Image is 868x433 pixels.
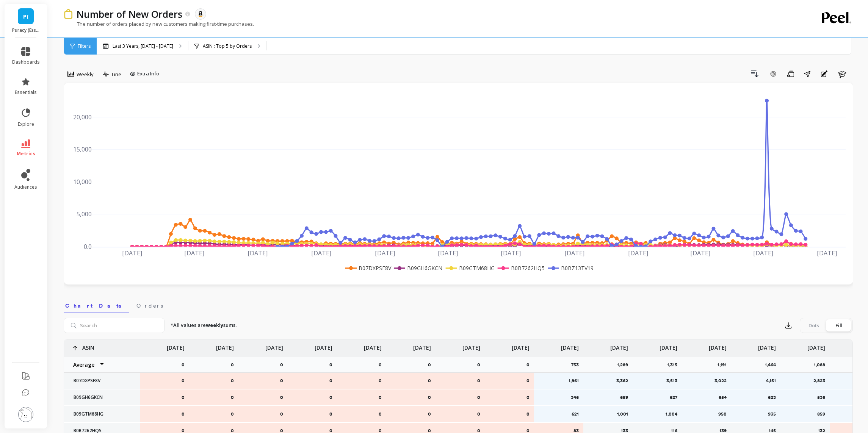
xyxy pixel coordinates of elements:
[462,339,480,352] p: [DATE]
[709,339,727,352] p: [DATE]
[243,378,283,384] p: 0
[526,362,534,368] p: 0
[113,43,173,49] p: Last 3 Years, [DATE] - [DATE]
[315,339,332,352] p: [DATE]
[145,411,185,417] p: 0
[145,394,185,400] p: 0
[477,362,485,368] p: 0
[18,407,33,422] img: profile picture
[660,339,677,352] p: [DATE]
[15,89,37,95] span: essentials
[539,378,579,384] p: 1,961
[243,394,283,400] p: 0
[112,71,121,78] span: Line
[718,362,731,368] p: 1,191
[77,8,182,20] p: Number of New Orders
[638,378,677,384] p: 3,513
[216,339,234,352] p: [DATE]
[638,411,677,417] p: 1,004
[65,302,127,310] span: Chart Data
[736,394,776,400] p: 623
[136,302,163,310] span: Orders
[206,322,223,328] strong: weekly
[64,296,853,313] nav: Tabs
[64,318,165,333] input: Search
[12,59,40,65] span: dashboards
[440,378,480,384] p: 0
[293,378,332,384] p: 0
[539,411,579,417] p: 621
[69,378,135,384] p: B07DXPSF8V
[231,362,238,368] p: 0
[14,184,37,190] span: audiences
[182,362,189,368] p: 0
[64,9,73,19] img: header icon
[638,394,677,400] p: 627
[807,339,825,352] p: [DATE]
[440,394,480,400] p: 0
[77,71,94,78] span: Weekly
[687,378,727,384] p: 3,022
[265,339,283,352] p: [DATE]
[765,362,780,368] p: 1,464
[194,378,234,384] p: 0
[391,378,431,384] p: 0
[588,394,628,400] p: 659
[490,394,530,400] p: 0
[293,411,332,417] p: 0
[413,339,431,352] p: [DATE]
[490,378,530,384] p: 0
[391,394,431,400] p: 0
[617,362,633,368] p: 1,289
[391,411,431,417] p: 0
[293,394,332,400] p: 0
[12,27,40,33] p: Puracy (Essor)
[137,70,159,78] span: Extra Info
[667,362,682,368] p: 1,315
[280,362,288,368] p: 0
[145,378,185,384] p: 0
[736,411,776,417] p: 935
[539,394,579,400] p: 346
[687,394,727,400] p: 654
[428,362,436,368] p: 0
[167,339,185,352] p: [DATE]
[203,43,252,49] p: ASIN : Top 5 by Orders
[342,411,382,417] p: 0
[78,43,91,49] span: Filters
[18,121,34,127] span: explore
[17,151,35,157] span: metrics
[588,378,628,384] p: 3,362
[490,411,530,417] p: 0
[23,12,29,21] span: P(
[64,20,254,27] p: The number of orders placed by new customers making first-time purchases.
[197,11,204,17] img: api.amazon.svg
[785,378,825,384] p: 2,823
[571,362,583,368] p: 753
[364,339,382,352] p: [DATE]
[610,339,628,352] p: [DATE]
[342,378,382,384] p: 0
[785,411,825,417] p: 859
[826,319,851,331] div: Fill
[342,394,382,400] p: 0
[588,411,628,417] p: 1,001
[561,339,579,352] p: [DATE]
[69,411,135,417] p: B09GTM68HG
[687,411,727,417] p: 950
[69,394,135,400] p: B09GH6GKCN
[801,319,826,331] div: Dots
[82,339,94,352] p: ASIN
[243,411,283,417] p: 0
[814,362,830,368] p: 1,088
[736,378,776,384] p: 4,151
[329,362,337,368] p: 0
[758,339,776,352] p: [DATE]
[194,411,234,417] p: 0
[785,394,825,400] p: 536
[379,362,386,368] p: 0
[194,394,234,400] p: 0
[512,339,530,352] p: [DATE]
[440,411,480,417] p: 0
[171,322,237,329] p: *All values are sums.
